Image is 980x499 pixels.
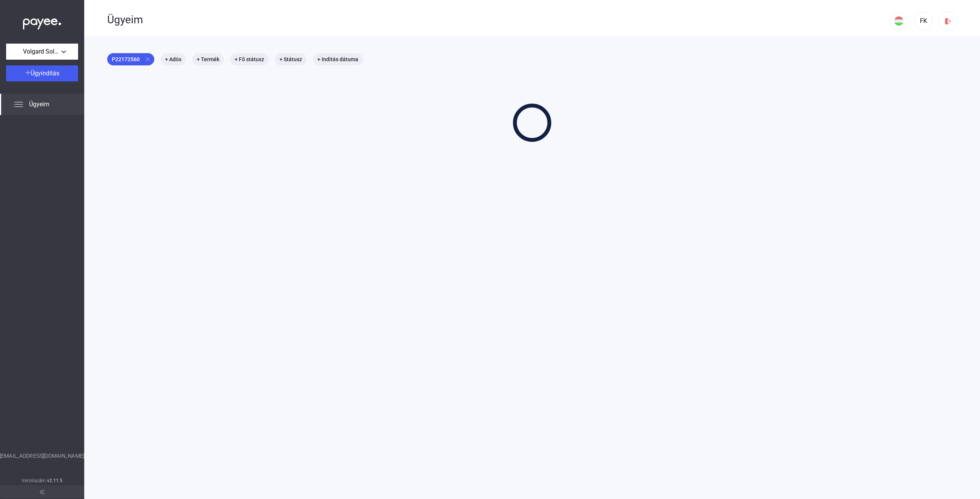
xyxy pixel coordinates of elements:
[894,16,903,26] img: HU
[25,70,31,75] img: plus-white.svg
[6,44,78,60] button: Volgard Solutions Kft.
[31,70,59,77] span: Ügyindítás
[23,47,61,56] span: Volgard Solutions Kft.
[107,13,890,26] div: Ügyeim
[14,100,23,109] img: list.svg
[275,53,307,65] mat-chip: + Státusz
[40,490,44,494] img: arrow-double-left-grey.svg
[47,478,63,483] strong: v2.11.5
[23,14,61,30] img: white-payee-white-dot.svg
[107,53,154,65] mat-chip: P22172560
[29,100,49,109] span: Ügyeim
[917,16,930,26] div: FK
[192,53,224,65] mat-chip: + Termék
[313,53,363,65] mat-chip: + Indítás dátuma
[890,12,908,30] button: HU
[230,53,269,65] mat-chip: + Fő státusz
[6,65,78,81] button: Ügyindítás
[944,17,952,25] img: logout-red
[939,12,957,30] button: logout-red
[160,53,186,65] mat-chip: + Adós
[914,12,933,30] button: FK
[144,56,151,63] mat-icon: close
